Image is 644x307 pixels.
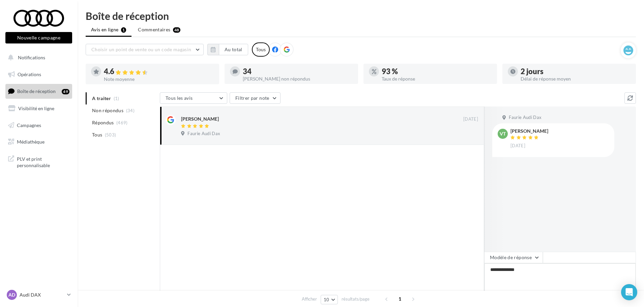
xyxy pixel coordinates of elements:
[321,295,338,304] button: 10
[207,44,248,55] button: Au total
[104,77,214,82] div: Note moyenne
[394,294,405,304] span: 1
[382,68,492,75] div: 93 %
[4,152,74,172] a: PLV et print personnalisable
[382,76,492,81] div: Taux de réponse
[4,101,74,116] a: Visibilité en ligne
[181,116,219,122] div: [PERSON_NAME]
[92,131,102,138] span: Tous
[187,131,220,137] span: Faurie Audi Dax
[18,71,41,77] span: Opérations
[92,107,123,114] span: Non répondus
[302,296,317,302] span: Afficher
[18,55,45,60] span: Notifications
[5,288,72,301] a: AD Audi DAX
[17,122,41,128] span: Campagnes
[463,116,478,122] span: [DATE]
[243,76,353,81] div: [PERSON_NAME] non répondus
[17,139,45,145] span: Médiathèque
[138,26,170,33] span: Commentaires
[510,143,525,149] span: [DATE]
[621,284,637,300] div: Open Intercom Messenger
[4,51,71,65] button: Notifications
[91,47,191,52] span: Choisir un point de vente ou un code magasin
[510,129,548,133] div: [PERSON_NAME]
[116,120,128,125] span: (469)
[17,88,56,94] span: Boîte de réception
[166,95,193,101] span: Tous les avis
[4,118,74,132] a: Campagnes
[243,68,353,75] div: 34
[105,132,116,137] span: (503)
[4,84,74,98] a: Boîte de réception49
[500,130,506,137] span: vT
[17,154,69,169] span: PLV et print personnalisable
[62,89,69,94] div: 49
[521,68,631,75] div: 2 jours
[18,105,54,111] span: Visibilité en ligne
[521,76,631,81] div: Délai de réponse moyen
[252,42,270,57] div: Tous
[509,115,541,121] span: Faurie Audi Dax
[324,297,329,302] span: 10
[20,291,64,298] p: Audi DAX
[8,291,15,298] span: AD
[173,27,181,33] div: 48
[92,119,114,126] span: Répondus
[219,44,248,55] button: Au total
[484,252,543,263] button: Modèle de réponse
[86,44,204,55] button: Choisir un point de vente ou un code magasin
[126,108,135,113] span: (34)
[230,92,281,104] button: Filtrer par note
[86,11,636,21] div: Boîte de réception
[342,296,370,302] span: résultats/page
[104,68,214,75] div: 4.6
[4,135,74,149] a: Médiathèque
[5,32,72,43] button: Nouvelle campagne
[160,92,227,104] button: Tous les avis
[4,67,74,82] a: Opérations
